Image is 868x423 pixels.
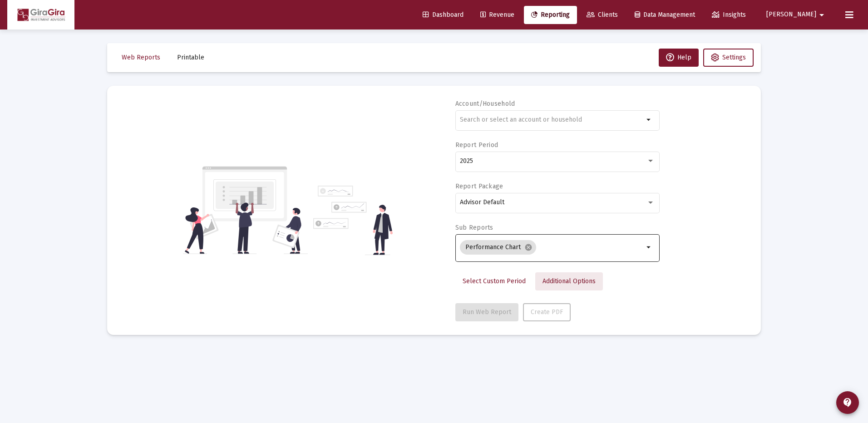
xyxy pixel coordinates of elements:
span: Clients [587,11,618,19]
img: reporting [183,165,308,255]
mat-icon: arrow_drop_down [644,114,655,125]
mat-icon: arrow_drop_down [644,242,655,253]
span: Help [666,54,691,61]
img: Dashboard [14,6,68,24]
a: Dashboard [415,6,471,24]
button: Printable [170,49,212,67]
button: Help [659,49,699,67]
span: Create PDF [531,308,563,316]
span: Run Web Report [463,308,511,316]
button: [PERSON_NAME] [755,5,838,24]
button: Run Web Report [455,303,518,321]
span: Revenue [480,11,514,19]
input: Search or select an account or household [460,116,644,123]
span: 2025 [460,157,473,165]
span: Select Custom Period [463,277,526,285]
a: Data Management [627,6,702,24]
span: Settings [722,54,746,61]
span: Reporting [531,11,570,19]
a: Insights [705,6,753,24]
mat-chip: Performance Chart [460,240,536,255]
a: Reporting [524,6,577,24]
mat-chip-list: Selection [460,238,644,256]
img: reporting-alt [313,186,393,255]
mat-icon: arrow_drop_down [816,6,827,24]
button: Web Reports [114,49,168,67]
span: Advisor Default [460,198,504,206]
span: Web Reports [122,54,160,61]
span: Data Management [635,11,695,19]
span: Printable [177,54,204,61]
a: Revenue [473,6,522,24]
button: Settings [703,49,754,67]
span: Insights [712,11,746,19]
button: Create PDF [523,303,571,321]
mat-icon: cancel [524,243,533,251]
a: Clients [579,6,625,24]
label: Account/Household [455,100,515,108]
label: Sub Reports [455,224,493,231]
mat-icon: contact_support [842,397,853,408]
span: Additional Options [542,277,596,285]
span: Dashboard [423,11,464,19]
span: [PERSON_NAME] [766,11,816,19]
label: Report Package [455,182,503,190]
label: Report Period [455,141,498,149]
